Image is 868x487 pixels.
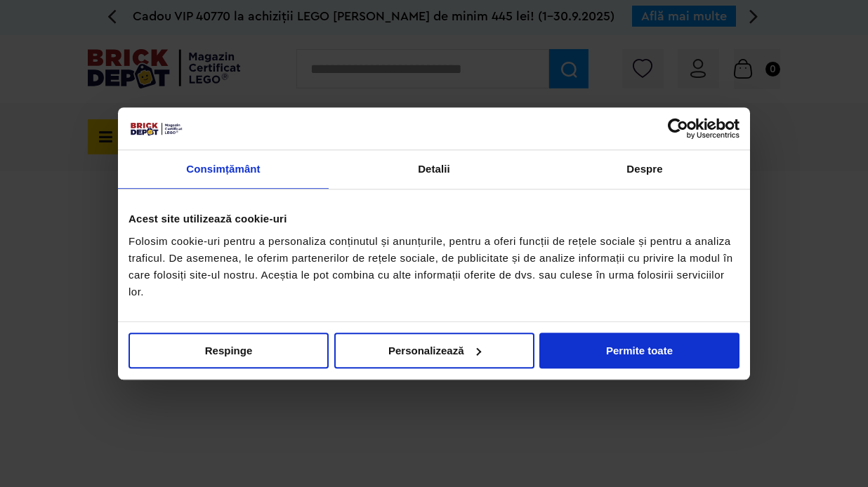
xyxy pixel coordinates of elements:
[129,233,739,300] div: Folosim cookie-uri pentru a personaliza conținutul și anunțurile, pentru a oferi funcții de rețel...
[539,333,739,368] button: Permite toate
[334,333,534,368] button: Personalizează
[329,150,539,189] a: Detalii
[617,118,739,139] a: Usercentrics Cookiebot - opens in a new window
[539,150,750,189] a: Despre
[129,121,183,136] img: siglă
[129,211,739,227] div: Acest site utilizează cookie-uri
[129,333,329,368] button: Respinge
[118,150,329,189] a: Consimțământ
